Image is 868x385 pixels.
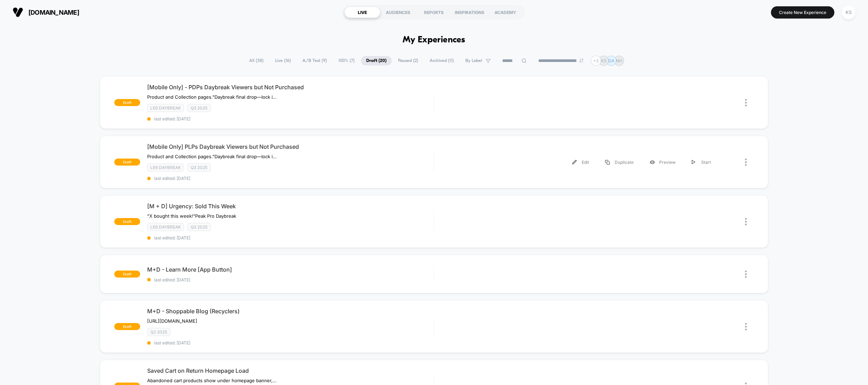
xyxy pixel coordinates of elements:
[579,58,583,63] img: end
[187,104,211,112] span: Q3 2025
[403,35,465,45] h1: My Experiences
[380,7,416,18] div: AUDIENCES
[114,99,140,106] span: draft
[605,160,610,164] img: menu
[244,56,269,65] span: All ( 38 )
[591,56,601,66] div: + 3
[771,6,834,19] button: Create New Experience
[361,56,392,65] span: Draft ( 20 )
[297,56,332,65] span: A/B Test ( 9 )
[147,367,434,374] span: Saved Cart on Return Homepage Load
[147,143,434,150] span: [Mobile Only] PLPs Daybreak Viewers but Not Purchased
[692,160,695,164] img: menu
[601,58,607,63] p: KS
[572,160,577,164] img: menu
[147,328,170,336] span: Q2 2025
[608,58,614,63] p: DA
[147,203,434,210] span: [M + D] Urgency: Sold This Week
[114,159,140,166] span: draft
[147,235,434,240] span: last edited: [DATE]
[147,277,434,282] span: last edited: [DATE]
[424,56,459,65] span: Archived ( 11 )
[114,323,140,330] span: draft
[642,154,684,170] div: Preview
[28,9,79,16] span: [DOMAIN_NAME]
[147,163,184,171] span: LE6 Daybreak
[187,163,211,171] span: Q3 2025
[465,58,482,63] span: By Label
[616,58,622,63] p: NH
[147,318,197,324] span: [URL][DOMAIN_NAME]
[745,99,747,106] img: close
[745,218,747,225] img: close
[187,223,211,231] span: Q3 2025
[114,218,140,225] span: draft
[147,213,236,219] span: "X bought this week!"Peak Pro Daybreak
[333,56,360,65] span: 100% ( 7 )
[745,323,747,330] img: close
[452,7,487,18] div: INSPIRATIONS
[147,340,434,345] span: last edited: [DATE]
[416,7,452,18] div: REPORTS
[147,116,434,121] span: last edited: [DATE]
[147,94,277,100] span: Product and Collection pages."Daybreak final drop—lock in yours [DATE]."Showing to:viewed Daybrea...
[147,266,434,273] span: M+D - Learn More [App Button]
[344,7,380,18] div: LIVE
[487,7,523,18] div: ACADEMY
[147,308,434,315] span: M+D - Shoppable Blog (Recyclers)
[147,378,277,383] span: Abandoned cart products show under homepage banner, upon return. Targeting return users during pr...
[842,6,855,19] div: KS
[147,223,184,231] span: LE6 Daybreak
[114,271,140,278] span: draft
[147,104,184,112] span: LE6 Daybreak
[147,176,434,181] span: last edited: [DATE]
[147,154,277,159] span: Product and Collection pages."Daybreak final drop—lock in yours [DATE]."Showing to:viewed Daybrea...
[147,84,434,91] span: [Mobile Only] - PDPs Daybreak Viewers but Not Purchased
[840,5,857,20] button: KS
[393,56,423,65] span: Paused ( 2 )
[11,7,81,18] button: [DOMAIN_NAME]
[564,154,597,170] div: Edit
[684,154,719,170] div: Start
[745,159,747,166] img: close
[13,7,23,17] img: Visually logo
[745,271,747,278] img: close
[270,56,296,65] span: Live ( 16 )
[597,154,642,170] div: Duplicate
